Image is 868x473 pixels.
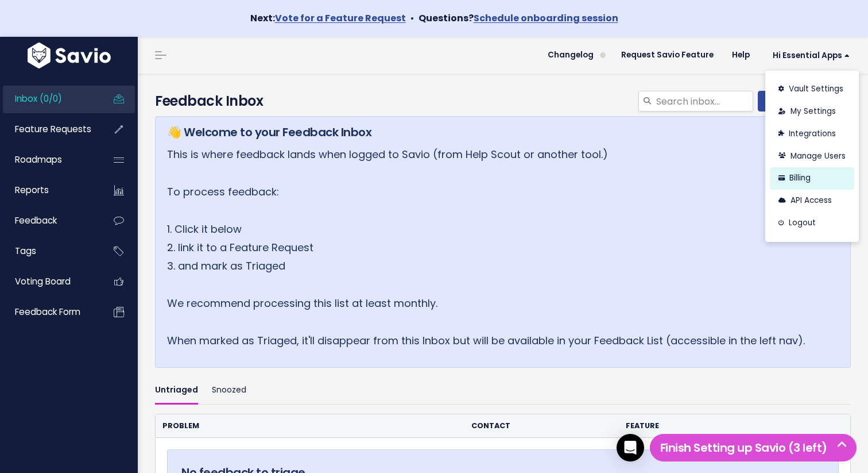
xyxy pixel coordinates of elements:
[155,91,851,111] h4: Feedback Inbox
[15,275,71,287] span: Voting Board
[759,47,859,64] a: Hi Essential Apps
[3,207,95,234] a: Feedback
[15,214,57,226] span: Feedback
[617,434,644,462] div: Open Intercom Messenger
[770,212,854,234] a: Logout
[3,268,95,295] a: Voting Board
[15,245,36,257] span: Tags
[464,414,619,438] th: Contact
[765,71,859,242] div: Hi Essential Apps
[212,377,246,404] a: Snoozed
[25,43,114,68] img: logo-white.9d6f32f41409.svg
[548,51,594,59] span: Changelog
[15,153,62,166] span: Roadmaps
[619,414,812,438] th: Feature
[167,124,813,141] h5: 👋 Welcome to your Feedback Inbox
[770,78,854,101] a: Vault Settings
[655,439,851,456] h5: Finish Setting up Savio (3 left)
[275,11,406,25] a: Vote for a Feature Request
[3,86,95,112] a: Inbox (0/0)
[773,51,850,60] span: Hi Essential Apps
[723,47,759,64] a: Help
[155,377,198,404] a: Untriaged
[770,122,854,145] a: Integrations
[156,414,464,438] th: Problem
[15,184,49,196] span: Reports
[3,238,95,264] a: Tags
[167,145,813,350] p: This is where feedback lands when logged to Savio (from Help Scout or another tool.) To process f...
[155,377,851,404] ul: Filter feature requests
[3,177,95,203] a: Reports
[770,145,854,167] a: Manage Users
[3,299,95,325] a: Feedback form
[410,11,414,25] span: •
[770,101,854,123] a: My Settings
[474,11,618,25] a: Schedule onboarding session
[15,306,80,318] span: Feedback form
[612,47,723,64] a: Request Savio Feature
[758,91,851,111] a: New Feedback
[655,91,753,111] input: Search inbox...
[418,11,618,25] strong: Questions?
[3,147,95,173] a: Roadmaps
[770,167,854,190] a: Billing
[250,11,406,25] strong: Next:
[770,190,854,212] a: API Access
[15,123,91,135] span: Feature Requests
[3,116,95,143] a: Feature Requests
[15,93,62,105] span: Inbox (0/0)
